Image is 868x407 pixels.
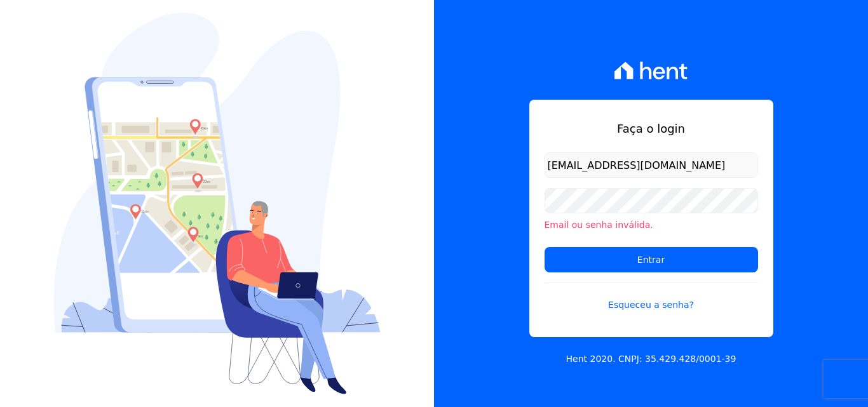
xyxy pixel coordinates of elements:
input: Entrar [545,247,758,272]
li: Email ou senha inválida. [545,218,758,232]
p: Hent 2020. CNPJ: 35.429.428/0001-39 [566,352,736,366]
input: Email [545,152,758,178]
a: Esqueceu a senha? [545,283,758,312]
img: Login [54,13,381,394]
h1: Faça o login [545,120,758,137]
